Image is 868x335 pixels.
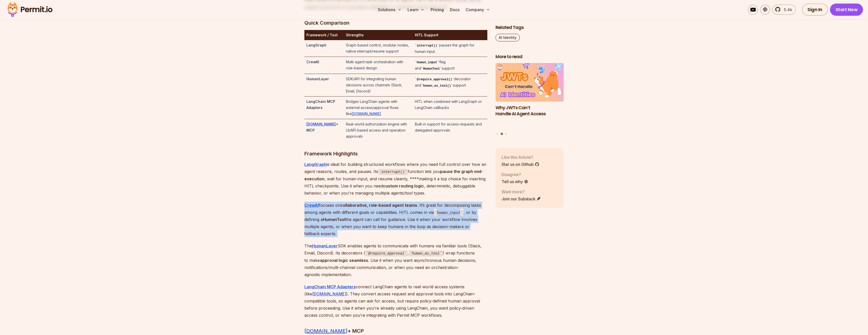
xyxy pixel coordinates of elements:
th: Strengths [344,30,413,40]
a: [DOMAIN_NAME] [304,328,347,334]
strong: LangChain MCP Adapters [306,99,335,110]
code: human_as_tool [409,250,443,257]
td: Multi-agent task orchestration with role-based design [344,57,413,74]
td: Built-in support for access requests and delegated approvals [413,119,487,142]
p: Like this Article? [502,154,539,160]
p: Want more? [502,188,541,195]
h3: Framework Highlights [304,150,487,158]
span: 5.4k [781,7,792,13]
a: Start Now [830,4,863,16]
p: is ideal for building structured workflows where you need full control over how an agent reasons,... [304,161,487,197]
code: interrupt() [415,44,439,47]
td: SDK/API for integrating human decisions across channels (Slack, Email, Discord) [344,74,413,97]
th: HITL Support [413,30,487,40]
button: Solutions [376,5,403,15]
a: CrewAI [304,203,319,208]
a: [DOMAIN_NAME] [312,291,346,296]
h3: + MCP [304,327,487,335]
button: Go to slide 3 [505,133,507,135]
a: LangGraph [304,162,327,167]
td: HITL when combined with LangGraph or LangChain callbacks [413,97,487,119]
a: HumanLayer [312,243,338,248]
strong: pause the graph mid-execution [304,169,483,181]
code: @require_approval [365,250,408,257]
li: 2 of 3 [495,63,564,130]
td: decorator and support [413,74,487,97]
a: 5.4k [772,5,796,15]
strong: LangGraph [306,43,326,47]
a: Pricing [429,5,446,15]
code: human_input [415,61,439,64]
button: Company [464,5,492,15]
p: connect LangChain agents to real-world access systems (like ). They convert access request and ap... [304,283,487,319]
a: Sign In [802,4,828,16]
button: Learn [405,5,427,15]
a: Join our Substack [502,196,541,202]
strong: HumanLayer [306,77,329,81]
img: Permit logo [5,1,55,18]
td: flag and support [413,57,487,74]
code: human_input [434,210,464,216]
strong: HumanTool [323,217,345,222]
strong: custom routing logic [383,183,424,188]
h3: Why JWTs Can’t Handle AI Agent Access [495,104,564,117]
code: @require_approval() [415,78,454,81]
h3: Quick Comparison [304,19,487,27]
code: human_as_tool() [421,84,453,88]
a: Docs [448,5,461,15]
code: HumanTool [421,67,442,71]
h2: More to read [495,54,564,60]
td: pauses the graph for human input [413,40,487,57]
td: Real-world authorization engine with UI/API-based access and operation approvals [344,119,413,142]
td: Graph-based control, modular nodes, native interrupt/resume support [344,40,413,57]
div: Posts [495,63,564,136]
p: focuses on . It’s great for decomposing tasks among agents with different goals or capabilities. ... [304,202,487,237]
a: [DOMAIN_NAME] [352,111,381,116]
p: The SDK enables agents to communicate with humans via familiar tools (Slack, Email, Discord). Its... [304,242,487,278]
h2: Related Tags [495,24,564,31]
a: Star us on Github [502,161,539,167]
button: Go to slide 1 [496,133,498,135]
a: [DOMAIN_NAME] [306,122,336,126]
img: Why JWTs Can’t Handle AI Agent Access [495,63,564,102]
a: AI Identity [495,34,520,41]
code: interrupt() [378,169,408,175]
p: Disagree? [502,171,528,177]
a: Why JWTs Can’t Handle AI Agent AccessWhy JWTs Can’t Handle AI Agent Access [495,63,564,130]
strong: approval logic seamless [320,258,368,263]
strong: CrewAI [306,60,319,64]
th: Framework / Tool [304,30,344,40]
td: Bridges LangChain agents with external access/approval flows like [344,97,413,119]
strong: collaborative, role-based agent teams [340,203,417,208]
button: Go to slide 2 [501,133,503,135]
a: Tell us why [502,178,528,184]
a: LangChain MCP Adapters [304,284,356,289]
